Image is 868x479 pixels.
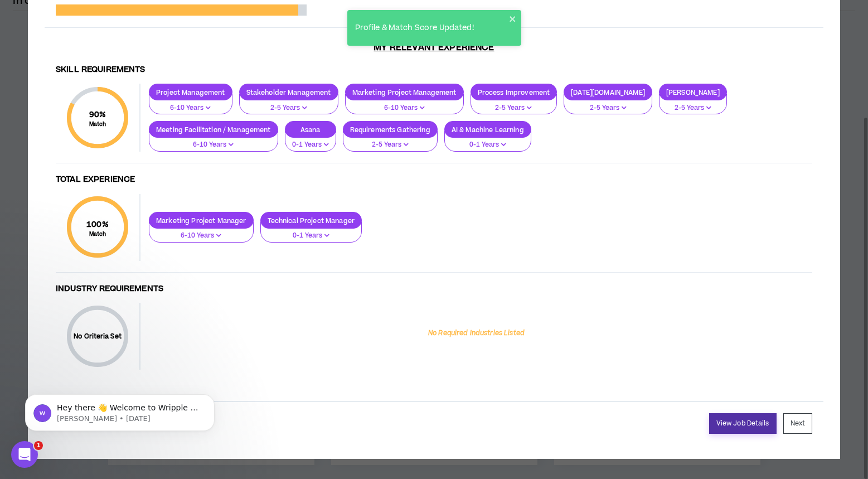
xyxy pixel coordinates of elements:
span: 1 [34,441,43,450]
p: 6-10 Years [156,231,246,241]
p: Marketing Project Manager [149,216,253,225]
p: Meeting Facilitation / Management [149,125,278,134]
button: 6-10 Years [149,221,254,243]
p: 6-10 Years [156,140,271,150]
h4: Skill Requirements [56,65,812,75]
p: 2-5 Years [666,103,720,113]
button: close [509,14,517,23]
a: View Job Details [709,413,777,434]
button: Next [783,413,812,434]
small: Match [89,120,106,128]
h4: Industry Requirements [56,284,812,294]
div: Profile & Match Score Updated! [352,19,509,37]
p: 6-10 Years [156,103,225,113]
button: 2-5 Years [343,130,438,152]
p: Project Management [149,88,232,96]
h3: My Relevant Experience [45,42,823,53]
button: 0-1 Years [285,130,336,152]
p: 0-1 Years [452,140,524,150]
p: 2-5 Years [571,103,645,113]
iframe: Intercom live chat [11,441,38,468]
h4: Total Experience [56,175,812,185]
button: 6-10 Years [345,94,464,115]
small: Match [86,230,109,238]
p: 6-10 Years [352,103,457,113]
p: Technical Project Manager [261,216,362,225]
p: [PERSON_NAME] [660,88,726,96]
button: 2-5 Years [471,94,557,115]
iframe: Intercom notifications message [8,371,231,449]
button: 0-1 Years [444,130,531,152]
button: 6-10 Years [149,94,232,115]
p: AI & Machine Learning [445,125,531,134]
p: 0-1 Years [268,231,355,241]
p: 2-5 Years [246,103,331,113]
p: No Required Industries Listed [428,328,525,338]
button: 0-1 Years [260,221,362,243]
p: Marketing Project Management [346,88,463,96]
button: 2-5 Years [239,94,338,115]
p: No Criteria Set [67,332,128,341]
p: 2-5 Years [478,103,550,113]
span: 90 % [89,109,106,120]
button: 2-5 Years [659,94,727,115]
p: Process Improvement [471,88,557,96]
p: Stakeholder Management [240,88,338,96]
p: 2-5 Years [350,140,430,150]
button: 2-5 Years [564,94,652,115]
span: 100 % [86,219,109,230]
button: 6-10 Years [149,130,278,152]
p: 0-1 Years [292,140,329,150]
p: Asana [285,125,336,134]
p: Requirements Gathering [343,125,437,134]
p: [DATE][DOMAIN_NAME] [564,88,652,96]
